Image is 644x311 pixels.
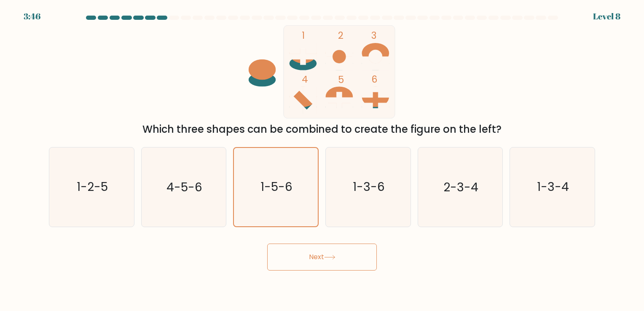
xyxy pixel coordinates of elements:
[353,179,385,196] text: 1-3-6
[537,179,569,196] text: 1-3-4
[54,122,590,137] div: Which three shapes can be combined to create the figure on the left?
[338,73,344,86] tspan: 5
[338,29,343,42] tspan: 2
[24,10,40,23] div: 3:46
[260,179,292,196] text: 1-5-6
[267,244,377,271] button: Next
[77,179,108,196] text: 1-2-5
[372,29,377,42] tspan: 3
[443,179,478,196] text: 2-3-4
[166,179,202,196] text: 4-5-6
[593,10,620,23] div: Level 8
[372,72,378,86] tspan: 6
[302,29,305,42] tspan: 1
[302,72,308,86] tspan: 4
